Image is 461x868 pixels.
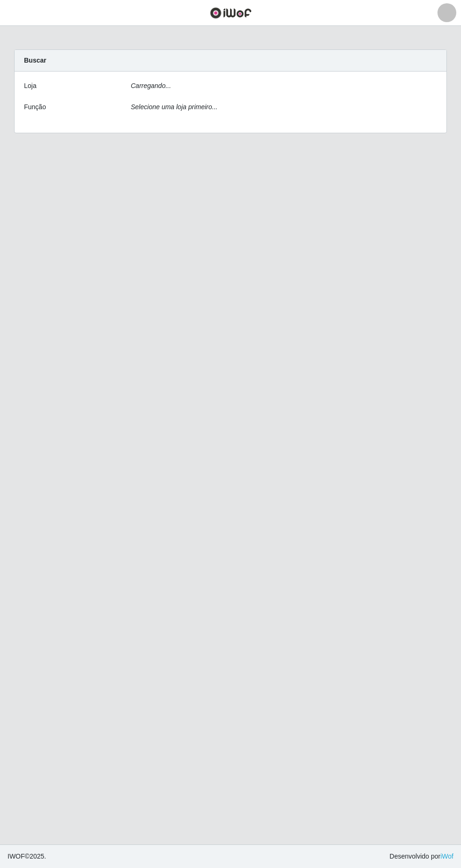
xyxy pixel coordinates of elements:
[24,102,46,112] label: Função
[8,852,25,860] span: IWOF
[131,103,217,111] i: Selecione uma loja primeiro...
[24,81,36,91] label: Loja
[440,852,453,860] a: iWof
[8,852,46,861] span: © 2025 .
[131,82,171,89] i: Carregando...
[210,7,252,19] img: CoreUI Logo
[24,56,46,64] strong: Buscar
[389,852,453,861] span: Desenvolvido por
